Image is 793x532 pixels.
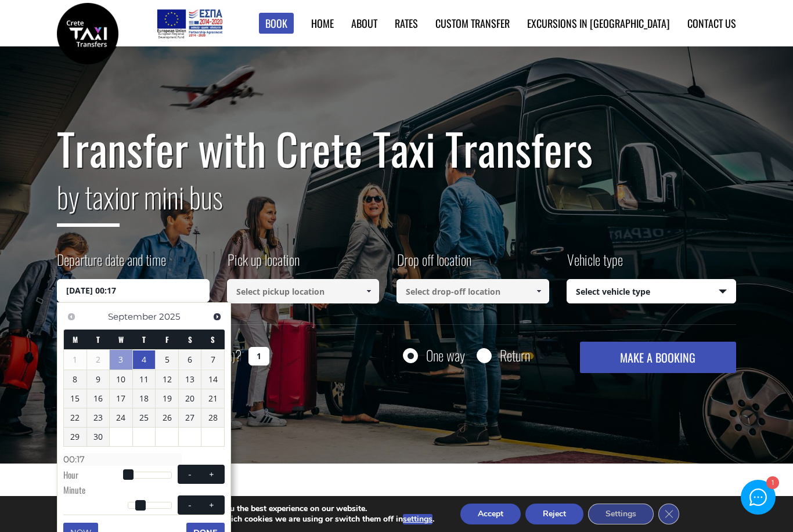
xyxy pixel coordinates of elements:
[527,16,670,31] a: Excursions in [GEOGRAPHIC_DATA]
[259,13,294,34] a: Book
[111,504,434,514] p: We are using cookies to give you the best experience on our website.
[580,342,736,373] button: MAKE A BOOKING
[396,279,549,303] input: Select drop-off location
[159,311,180,322] span: 2025
[201,469,222,480] button: +
[133,370,156,389] a: 11
[57,3,118,64] img: Crete Taxi Transfers | Safe Taxi Transfer Services from to Heraklion Airport, Chania Airport, Ret...
[687,16,736,31] a: Contact us
[73,334,78,345] span: Monday
[567,280,736,304] span: Select vehicle type
[201,350,224,369] a: 7
[133,408,156,427] a: 25
[165,334,169,345] span: Friday
[63,484,128,499] dt: Minute
[588,504,654,524] button: Settings
[460,504,521,524] button: Accept
[435,16,510,31] a: Custom Transfer
[209,309,225,324] a: Next
[87,350,110,369] span: 2
[63,469,128,484] dt: Hour
[87,408,110,427] a: 23
[64,389,86,408] a: 15
[179,350,201,369] a: 6
[108,311,157,322] span: September
[96,334,100,345] span: Tuesday
[133,350,156,369] a: 4
[525,504,583,524] button: Reject
[311,16,334,31] a: Home
[67,312,76,321] span: Previous
[395,16,418,31] a: Rates
[359,279,379,303] a: Show All Items
[133,389,156,408] a: 18
[766,477,778,490] div: 1
[57,26,118,38] a: Crete Taxi Transfers | Safe Taxi Transfer Services from to Heraklion Airport, Chania Airport, Ret...
[110,350,132,370] a: 3
[211,334,215,345] span: Sunday
[57,175,120,227] span: by taxi
[403,514,432,524] button: settings
[142,334,146,345] span: Thursday
[156,350,178,369] a: 5
[529,279,548,303] a: Show All Items
[155,6,224,41] img: e-bannersEUERDF180X90.jpg
[87,389,110,408] a: 16
[110,370,132,389] a: 10
[156,370,178,389] a: 12
[201,370,224,389] a: 14
[227,249,300,279] label: Pick up location
[57,124,736,173] h1: Transfer with Crete Taxi Transfers
[212,312,222,321] span: Next
[227,279,380,303] input: Select pickup location
[567,249,623,279] label: Vehicle type
[201,389,224,408] a: 21
[110,389,132,408] a: 17
[63,309,79,324] a: Previous
[57,249,166,279] label: Departure date and time
[201,408,224,427] a: 28
[179,408,201,427] a: 27
[396,249,471,279] label: Drop off location
[111,514,434,524] p: You can find out more about which cookies we are using or switch them off in .
[87,370,110,389] a: 9
[64,370,86,389] a: 8
[179,469,200,480] button: -
[57,173,736,236] h2: or mini bus
[426,348,465,363] label: One way
[179,500,200,511] button: -
[500,348,530,363] label: Return
[110,408,132,427] a: 24
[118,334,124,345] span: Wednesday
[64,350,86,369] span: 1
[64,408,86,427] a: 22
[179,389,201,408] a: 20
[156,408,178,427] a: 26
[87,428,110,446] a: 30
[201,500,222,511] button: +
[179,370,201,389] a: 13
[658,504,679,524] button: Close GDPR Cookie Banner
[188,334,192,345] span: Saturday
[351,16,377,31] a: About
[64,428,86,446] a: 29
[156,389,178,408] a: 19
